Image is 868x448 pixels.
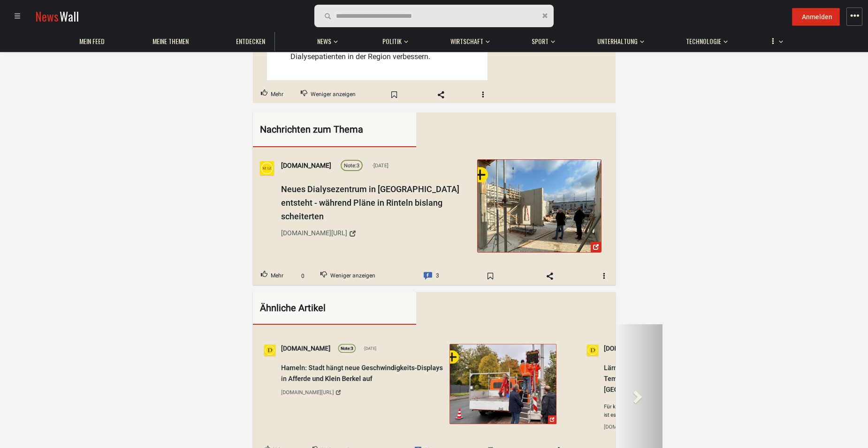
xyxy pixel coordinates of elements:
span: Weniger anzeigen [311,89,356,101]
span: Bookmark [477,269,504,284]
span: Anmelden [802,13,832,21]
div: [DOMAIN_NAME][URL] [604,423,657,432]
span: Technologie [686,37,721,45]
span: Sport [532,37,548,45]
button: Anmelden [792,8,840,26]
a: Unterhaltung [593,32,642,51]
img: Neues Dialysezentrum in Hameln entsteht - während Pläne in Rinteln bislang ... [477,160,601,252]
a: Comment [415,268,447,285]
span: [DATE] [363,346,376,352]
button: Downvote [293,86,364,104]
a: Neues Dialysezentrum in Hameln entsteht - während Pläne in Rinteln bislang ... [477,159,601,253]
a: Sport [527,32,553,51]
span: 3 [435,270,439,283]
a: Hameln: Stadt hängt neue Geschwindigkeits-Displays in Afferde und Klein ... [449,344,556,425]
button: Sport [527,28,555,51]
button: Upvote [253,86,291,104]
button: Wirtschaft [446,28,490,51]
span: Meine Themen [152,37,189,45]
span: Bookmark [381,87,408,102]
a: Politik [378,32,406,51]
span: Politik [382,37,402,45]
a: [DOMAIN_NAME] [281,344,331,354]
span: Hameln: Stadt hängt neue Geschwindigkeits-Displays in Afferde und Klein Berkel auf [281,364,443,383]
img: Hameln: Stadt hängt neue Geschwindigkeits-Displays in Afferde und Klein ... [450,345,556,425]
img: Profilbild von szlz.de [260,161,274,175]
img: Profilbild von dewezet.de [264,345,275,356]
span: Wall [60,7,79,25]
a: [DOMAIN_NAME][URL] [281,226,471,242]
span: News [317,37,331,45]
span: Wirtschaft [450,37,483,45]
span: Unterhaltung [597,37,638,45]
span: Neues Dialysezentrum in [GEOGRAPHIC_DATA] entsteht - während Pläne in Rinteln bislang scheiterten [281,184,459,221]
img: Profilbild von dewezet.de [587,345,598,356]
div: Ähnliche Artikel [260,301,381,315]
span: Mehr [271,89,283,101]
span: News [35,7,59,25]
button: Downvote [312,268,383,285]
span: Mein Feed [79,37,105,45]
button: News [312,28,341,51]
span: Mehr [271,270,283,283]
button: Technologie [681,28,728,51]
a: Wirtschaft [446,32,488,51]
div: [DOMAIN_NAME][URL] [281,228,347,239]
button: Upvote [253,268,291,285]
a: News [312,32,336,51]
div: 3 [344,162,359,171]
span: Note: [341,347,351,351]
span: Für knapp 8000 Menschen an Hauptstraßen in [GEOGRAPHIC_DATA] ist es zu laut - Stadt schreibt ... [604,403,767,419]
button: Politik [378,28,408,51]
span: Lärmschutz in [GEOGRAPHIC_DATA]: Experten für Tempo 30 auf der Bundesstraße 1 in [GEOGRAPHIC_DATA] [604,364,753,394]
a: NewsWall [35,7,79,25]
div: 3 [341,346,353,352]
a: Note:3 [338,344,356,353]
a: [DOMAIN_NAME] [281,161,331,171]
a: [DOMAIN_NAME][URL] [281,387,444,399]
span: Weniger anzeigen [330,270,375,283]
div: [DOMAIN_NAME][URL] [281,388,334,397]
span: [DATE] [372,162,388,170]
span: Share [536,269,563,284]
span: Share [427,87,455,102]
button: Unterhaltung [593,28,644,51]
a: [DOMAIN_NAME] [604,344,654,354]
span: 0 [295,272,311,281]
div: Nachrichten zum Thema [260,122,381,137]
a: [DOMAIN_NAME][URL] [604,421,767,434]
a: Note:3 [341,160,363,171]
span: Entdecken [236,37,265,45]
span: Note: [344,163,357,169]
a: Technologie [681,32,726,51]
